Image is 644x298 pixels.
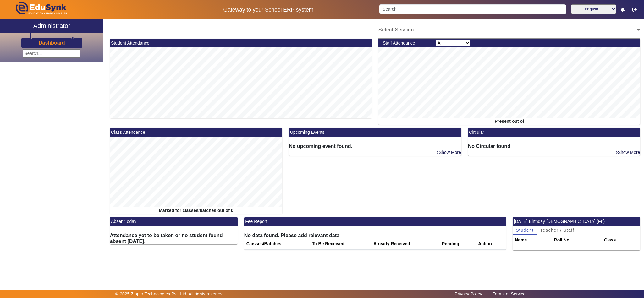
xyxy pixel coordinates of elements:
[490,290,529,298] a: Terms of Service
[110,39,372,47] mat-card-header: Student Attendance
[379,4,566,14] input: Search
[110,217,238,226] mat-card-header: AbsentToday
[371,238,440,250] th: Already Received
[39,40,65,46] h3: Dashboard
[0,19,103,33] a: Administrator
[289,128,461,137] mat-card-header: Upcoming Events
[244,217,506,226] mat-card-header: Fee Report
[38,40,65,46] a: Dashboard
[476,238,506,250] th: Action
[164,7,372,13] h5: Gateway to your School ERP system
[436,149,461,155] a: Show More
[310,238,371,250] th: To Be Received
[110,207,283,214] div: Marked for classes/batches out of 0
[468,143,641,149] h6: No Circular found
[115,291,225,297] p: © 2025 Zipper Technologies Pvt. Ltd. All rights reserved.
[602,235,640,246] th: Class
[380,40,433,46] div: Staff Attendance
[378,27,414,32] span: Select Session
[513,235,552,246] th: Name
[33,22,70,30] h2: Administrator
[244,238,310,250] th: Classes/Batches
[513,217,640,226] mat-card-header: [DATE] Birthday [DEMOGRAPHIC_DATA] (Fri)
[23,49,80,58] input: Search...
[110,128,283,137] mat-card-header: Class Attendance
[468,128,641,137] mat-card-header: Circular
[452,290,485,298] a: Privacy Policy
[110,232,238,244] h6: Attendance yet to be taken or no student found absent [DATE].
[516,228,534,232] span: Student
[289,143,461,149] h6: No upcoming event found.
[440,238,476,250] th: Pending
[244,232,506,238] h6: No data found. Please add relevant data
[378,118,640,125] div: Present out of
[615,149,641,155] a: Show More
[552,235,602,246] th: Roll No.
[540,228,574,232] span: Teacher / Staff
